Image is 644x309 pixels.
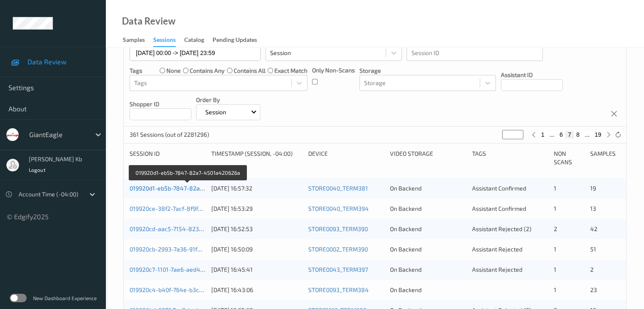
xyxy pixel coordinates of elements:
[196,96,260,104] p: Order By
[472,185,526,192] span: Assistant Confirmed
[590,266,593,273] span: 2
[184,34,213,46] a: Catalog
[274,66,307,75] label: exact match
[390,286,466,294] div: On Backend
[554,246,556,253] span: 1
[308,185,368,192] a: STORE0040_TERM381
[130,185,246,192] a: 019920d1-eb5b-7847-82a7-4501a420626a
[590,205,596,212] span: 13
[312,66,355,74] p: Only Non-Scans
[472,246,522,253] span: Assistant Rejected
[130,149,205,166] div: Session ID
[501,71,563,79] p: Assistant ID
[213,34,265,46] a: Pending Updates
[308,225,368,232] a: STORE0093_TERM390
[211,149,302,166] div: Timestamp (Session, -04:00)
[123,34,153,46] a: Samples
[582,131,592,138] button: ...
[554,225,557,232] span: 2
[211,204,302,213] div: [DATE] 16:53:29
[153,36,176,47] div: Sessions
[166,66,181,75] label: none
[153,34,184,47] a: Sessions
[590,185,596,192] span: 19
[308,246,368,253] a: STORE0002_TERM390
[184,36,204,46] div: Catalog
[554,185,556,192] span: 1
[539,131,547,138] button: 1
[211,245,302,254] div: [DATE] 16:50:09
[554,266,556,273] span: 1
[308,205,369,212] a: STORE0040_TERM394
[213,36,257,46] div: Pending Updates
[590,286,597,293] span: 23
[123,36,145,46] div: Samples
[574,131,582,138] button: 8
[590,246,596,253] span: 51
[554,286,556,293] span: 1
[122,17,175,25] div: Data Review
[590,149,620,166] div: Samples
[211,286,302,294] div: [DATE] 16:43:06
[130,225,242,232] a: 019920cd-aac5-7154-823e-5d4f8c01c33f
[390,149,466,166] div: Video Storage
[472,225,531,232] span: Assistant Rejected (2)
[130,286,245,293] a: 019920c4-b40f-764e-b3cb-32c96acded32
[130,246,243,253] a: 019920cb-2993-7a36-91f0-d804afa78d25
[590,225,597,232] span: 42
[472,205,526,212] span: Assistant Confirmed
[130,100,191,108] p: Shopper ID
[202,108,229,116] p: Session
[390,245,466,254] div: On Backend
[211,225,302,233] div: [DATE] 16:52:53
[190,66,224,75] label: contains any
[390,225,466,233] div: On Backend
[390,204,466,213] div: On Backend
[308,266,368,273] a: STORE0043_TERM397
[211,184,302,193] div: [DATE] 16:57:32
[547,131,557,138] button: ...
[557,131,565,138] button: 6
[554,149,584,166] div: Non Scans
[130,130,209,139] p: 361 Sessions (out of 2281296)
[308,286,369,293] a: STORE0093_TERM384
[390,265,466,274] div: On Backend
[472,266,522,273] span: Assistant Rejected
[130,266,241,273] a: 019920c7-1101-7ae6-aed4-fb2c7e60ac58
[308,149,384,166] div: Device
[592,131,604,138] button: 19
[554,205,556,212] span: 1
[390,184,466,193] div: On Backend
[565,131,574,138] button: 7
[359,66,496,75] p: Storage
[130,66,142,75] p: Tags
[211,265,302,274] div: [DATE] 16:45:41
[472,149,548,166] div: Tags
[130,205,239,212] a: 019920ce-38f2-7acf-8f9f-c1a34930f93d
[234,66,265,75] label: contains all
